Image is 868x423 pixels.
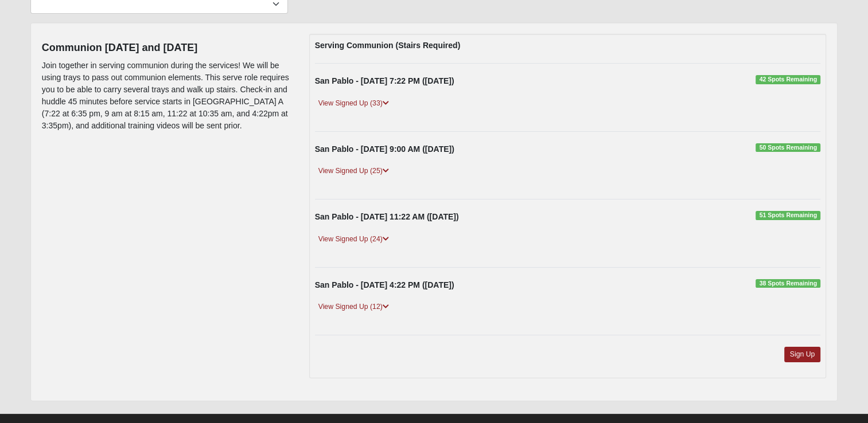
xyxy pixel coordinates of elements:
strong: Serving Communion (Stairs Required) [315,41,461,50]
a: View Signed Up (24) [315,233,392,245]
strong: San Pablo - [DATE] 11:22 AM ([DATE]) [315,212,459,221]
span: 50 Spots Remaining [756,143,820,152]
span: 51 Spots Remaining [756,211,820,220]
span: 38 Spots Remaining [756,279,820,288]
a: View Signed Up (25) [315,165,392,177]
span: 42 Spots Remaining [756,75,820,84]
p: Join together in serving communion during the services! We will be using trays to pass out commun... [42,60,292,132]
h4: Communion [DATE] and [DATE] [42,42,292,54]
a: View Signed Up (12) [315,301,392,313]
a: Sign Up [784,347,821,362]
strong: San Pablo - [DATE] 7:22 PM ([DATE]) [315,76,454,85]
strong: San Pablo - [DATE] 9:00 AM ([DATE]) [315,144,454,154]
a: View Signed Up (33) [315,97,392,109]
strong: San Pablo - [DATE] 4:22 PM ([DATE]) [315,280,454,289]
